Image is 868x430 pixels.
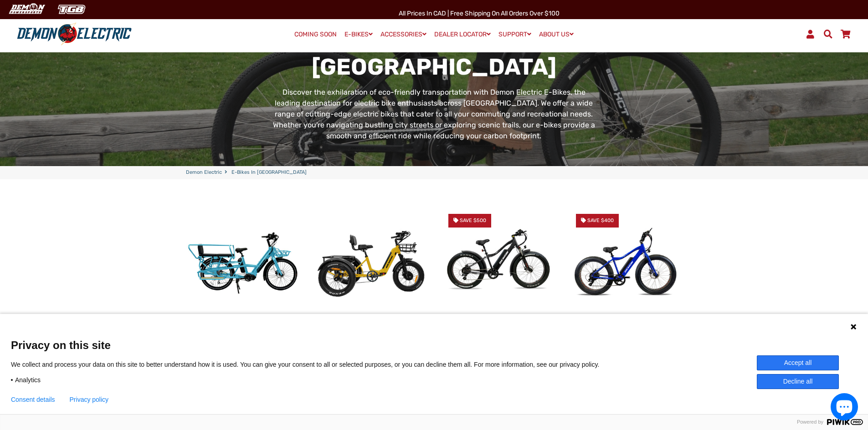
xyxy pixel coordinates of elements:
[341,28,376,41] a: E-BIKES
[399,10,560,17] span: All Prices in CAD | Free shipping on all orders over $100
[14,22,135,46] img: Demon Electric logo
[441,207,555,320] a: Thunderbolt SL Fat Tire eBike - Demon Electric Save $500
[70,396,109,403] a: Privacy policy
[291,28,340,41] a: COMING SOON
[569,207,683,320] a: Thunderbolt Fat Tire eBike - Demon Electric Save $400
[828,393,861,423] inbox-online-store-chat: Shopify online store chat
[11,360,613,369] p: We collect and process your data on this site to better understand how it is used. You can give y...
[231,169,307,177] span: E-Bikes in [GEOGRAPHIC_DATA]
[757,374,839,389] button: Decline all
[186,169,222,177] a: Demon Electric
[793,419,827,425] span: Powered by
[11,339,857,352] span: Privacy on this site
[11,396,55,403] button: Consent details
[569,207,683,320] img: Thunderbolt Fat Tire eBike - Demon Electric
[53,2,90,17] img: TGB Canada
[495,28,534,41] a: SUPPORT
[757,355,839,370] button: Accept all
[186,207,300,320] img: Ecocarrier Cargo E-Bike
[536,28,577,41] a: ABOUT US
[431,28,494,41] a: DEALER LOCATOR
[5,2,48,17] img: Demon Electric
[15,376,41,384] span: Analytics
[441,207,555,320] img: Thunderbolt SL Fat Tire eBike - Demon Electric
[460,218,486,223] span: Save $500
[271,26,597,81] h1: E-Bikes in [GEOGRAPHIC_DATA]
[587,218,614,223] span: Save $400
[313,207,427,320] img: Trinity Foldable E-Trike
[273,88,595,140] span: Discover the exhilaration of eco-friendly transportation with Demon Electric E-Bikes, the leading...
[377,28,430,41] a: ACCESSORIES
